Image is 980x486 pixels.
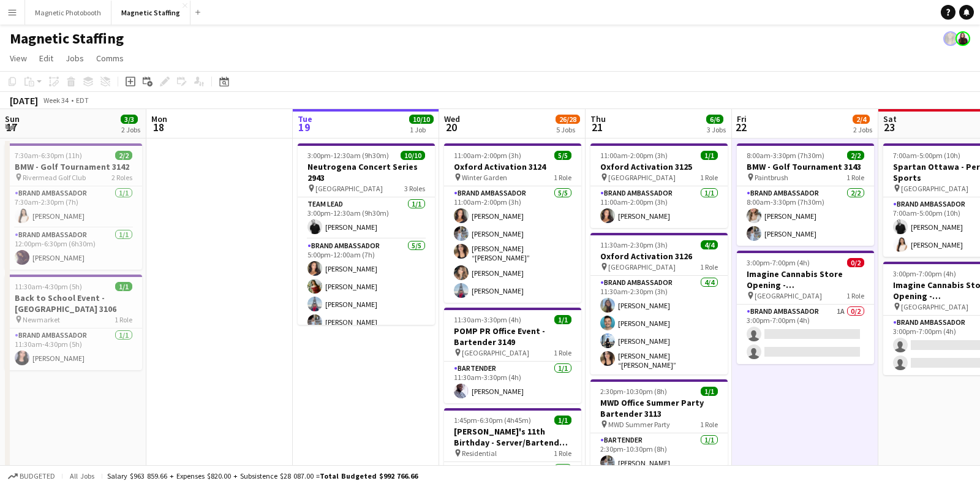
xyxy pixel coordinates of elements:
[121,115,138,124] span: 3/3
[737,186,874,246] app-card-role: Brand Ambassador2/28:00am-3:30pm (7h30m)[PERSON_NAME][PERSON_NAME]
[556,115,580,124] span: 26/28
[25,1,111,25] button: Magnetic Photobooth
[462,348,529,357] span: [GEOGRAPHIC_DATA]
[34,50,58,66] a: Edit
[66,53,84,64] span: Jobs
[76,96,89,105] div: EDT
[23,173,86,182] span: Rivermead Golf Club
[600,151,668,160] span: 11:00am-2:00pm (3h)
[608,173,676,182] span: [GEOGRAPHIC_DATA]
[10,29,124,48] h1: Magnetic Staffing
[747,258,810,267] span: 3:00pm-7:00pm (4h)
[107,471,418,480] div: Salary $963 859.66 + Expenses $820.00 + Subsistence $28 087.00 =
[5,186,142,228] app-card-role: Brand Ambassador1/17:30am-2:30pm (7h)[PERSON_NAME]
[846,291,864,300] span: 1 Role
[298,143,435,325] app-job-card: 3:00pm-12:30am (9h30m) (Wed)10/10Neutrogena Concert Series 2943 [GEOGRAPHIC_DATA]3 RolesTeam Lead...
[590,233,728,374] app-job-card: 11:30am-2:30pm (3h)4/4Oxford Activation 3126 [GEOGRAPHIC_DATA]1 RoleBrand Ambassador4/411:30am-2:...
[320,471,418,480] span: Total Budgeted $992 766.66
[442,120,460,134] span: 20
[847,151,864,160] span: 2/2
[91,50,129,66] a: Comms
[409,115,434,124] span: 10/10
[444,325,581,347] h3: POMP PR Office Event - Bartender 3149
[307,151,401,160] span: 3:00pm-12:30am (9h30m) (Wed)
[706,115,723,124] span: 6/6
[296,120,312,134] span: 19
[847,258,864,267] span: 0/2
[444,161,581,172] h3: Oxford Activation 3124
[554,348,571,357] span: 1 Role
[149,120,167,134] span: 18
[15,151,82,160] span: 7:30am-6:30pm (11h)
[700,173,718,182] span: 1 Role
[737,268,874,290] h3: Imagine Cannabis Store Opening - [GEOGRAPHIC_DATA]
[115,315,132,324] span: 1 Role
[5,275,142,370] div: 11:30am-4:30pm (5h)1/1Back to School Event - [GEOGRAPHIC_DATA] 3106 Newmarket1 RoleBrand Ambassad...
[40,96,71,105] span: Week 34
[298,239,435,352] app-card-role: Brand Ambassador5/55:00pm-12:00am (7h)[PERSON_NAME][PERSON_NAME][PERSON_NAME][PERSON_NAME]
[315,184,383,193] span: [GEOGRAPHIC_DATA]
[111,173,132,182] span: 2 Roles
[901,184,968,193] span: [GEOGRAPHIC_DATA]
[608,420,670,429] span: MWD Summer Party
[554,315,571,324] span: 1/1
[883,113,897,124] span: Sat
[556,125,579,134] div: 5 Jobs
[444,362,581,403] app-card-role: Bartender1/111:30am-3:30pm (4h)[PERSON_NAME]
[121,125,140,134] div: 2 Jobs
[298,113,312,124] span: Tue
[20,472,55,480] span: Budgeted
[747,151,824,160] span: 8:00am-3:30pm (7h30m)
[15,282,82,291] span: 11:30am-4:30pm (5h)
[444,143,581,303] app-job-card: 11:00am-2:00pm (3h)5/5Oxford Activation 3124 Winter Garden1 RoleBrand Ambassador5/511:00am-2:00pm...
[444,426,581,448] h3: [PERSON_NAME]'s 11th Birthday - Server/Bartender 3104
[5,143,142,270] app-job-card: 7:30am-6:30pm (11h)2/2BMW - Golf Tournament 3142 Rivermead Golf Club2 RolesBrand Ambassador1/17:3...
[600,387,667,396] span: 2:30pm-10:30pm (8h)
[700,420,718,429] span: 1 Role
[61,50,89,66] a: Jobs
[115,151,132,160] span: 2/2
[454,315,521,324] span: 11:30am-3:30pm (4h)
[590,251,728,262] h3: Oxford Activation 3126
[853,115,870,124] span: 2/4
[590,143,728,228] app-job-card: 11:00am-2:00pm (3h)1/1Oxford Activation 3125 [GEOGRAPHIC_DATA]1 RoleBrand Ambassador1/111:00am-2:...
[5,228,142,270] app-card-role: Brand Ambassador1/112:00pm-6:30pm (6h30m)[PERSON_NAME]
[444,186,581,303] app-card-role: Brand Ambassador5/511:00am-2:00pm (3h)[PERSON_NAME][PERSON_NAME][PERSON_NAME] “[PERSON_NAME]” [PE...
[454,416,531,425] span: 1:45pm-6:30pm (4h45m)
[23,315,60,324] span: Newmarket
[893,151,960,160] span: 7:00am-5:00pm (10h)
[608,262,676,271] span: [GEOGRAPHIC_DATA]
[111,1,190,25] button: Magnetic Staffing
[5,113,20,124] span: Sun
[881,120,897,134] span: 23
[590,433,728,475] app-card-role: Bartender1/12:30pm-10:30pm (8h)[PERSON_NAME]
[590,113,606,124] span: Thu
[737,161,874,172] h3: BMW - Golf Tournament 3143
[298,161,435,183] h3: Neutrogena Concert Series 2943
[3,120,20,134] span: 17
[115,282,132,291] span: 1/1
[853,125,872,134] div: 2 Jobs
[590,379,728,475] app-job-card: 2:30pm-10:30pm (8h)1/1MWD Office Summer Party Bartender 3113 MWD Summer Party1 RoleBartender1/12:...
[410,125,433,134] div: 1 Job
[554,151,571,160] span: 5/5
[755,173,788,182] span: Paintbrush
[6,469,57,483] button: Budgeted
[554,449,571,458] span: 1 Role
[707,125,726,134] div: 3 Jobs
[298,197,435,239] app-card-role: Team Lead1/13:00pm-12:30am (9h30m)[PERSON_NAME]
[735,120,747,134] span: 22
[151,113,167,124] span: Mon
[10,94,38,107] div: [DATE]
[404,184,425,193] span: 3 Roles
[462,449,497,458] span: Residential
[737,143,874,246] app-job-card: 8:00am-3:30pm (7h30m)2/2BMW - Golf Tournament 3143 Paintbrush1 RoleBrand Ambassador2/28:00am-3:30...
[590,276,728,374] app-card-role: Brand Ambassador4/411:30am-2:30pm (3h)[PERSON_NAME][PERSON_NAME][PERSON_NAME][PERSON_NAME] “[PERS...
[10,53,27,64] span: View
[554,416,571,425] span: 1/1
